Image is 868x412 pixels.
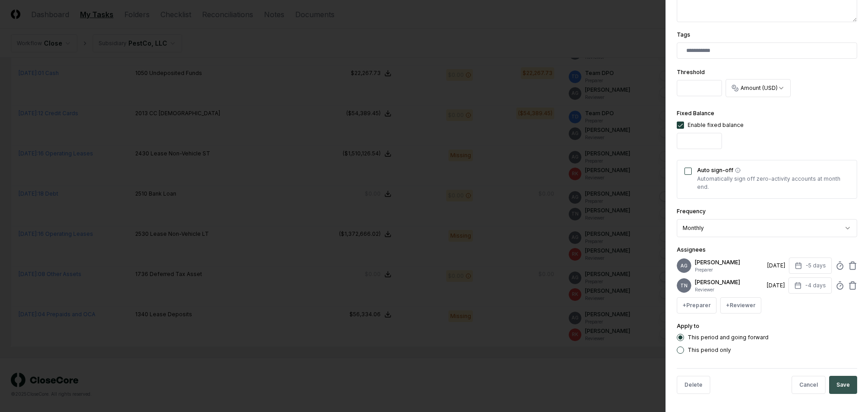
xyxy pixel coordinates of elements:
[720,297,761,314] button: +Reviewer
[680,282,688,289] span: TN
[688,335,769,340] label: This period and going forward
[677,376,710,394] button: Delete
[677,110,714,117] label: Fixed Balance
[677,208,706,215] label: Frequency
[735,168,741,173] button: Auto sign-off
[677,69,705,75] label: Threshold
[767,262,785,270] div: [DATE]
[680,262,688,269] span: AG
[697,168,849,173] label: Auto sign-off
[792,376,826,394] button: Cancel
[677,297,717,314] button: +Preparer
[829,376,857,394] button: Save
[688,347,731,353] label: This period only
[789,257,832,274] button: -5 days
[677,246,706,253] label: Assignees
[695,258,764,267] p: [PERSON_NAME]
[767,281,785,290] div: [DATE]
[695,267,764,273] p: Preparer
[697,175,849,191] p: Automatically sign off zero-activity accounts at month end.
[695,278,763,286] p: [PERSON_NAME]
[677,323,699,329] label: Apply to
[688,121,744,129] div: Enable fixed balance
[677,31,690,38] label: Tags
[788,277,832,294] button: -4 days
[695,286,763,293] p: Reviewer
